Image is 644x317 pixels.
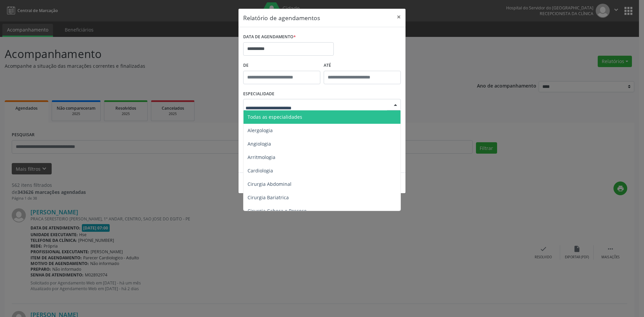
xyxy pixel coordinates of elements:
[248,154,275,160] span: Arritmologia
[248,167,273,174] span: Cardiologia
[248,141,271,147] span: Angiologia
[248,127,273,134] span: Alergologia
[248,194,289,201] span: Cirurgia Bariatrica
[324,60,401,71] label: ATÉ
[392,9,406,25] button: Close
[248,114,302,120] span: Todas as especialidades
[248,181,291,187] span: Cirurgia Abdominal
[243,32,296,42] label: DATA DE AGENDAMENTO
[243,60,320,71] label: De
[243,89,274,99] label: ESPECIALIDADE
[248,208,307,214] span: Cirurgia Cabeça e Pescoço
[243,13,320,22] h5: Relatório de agendamentos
